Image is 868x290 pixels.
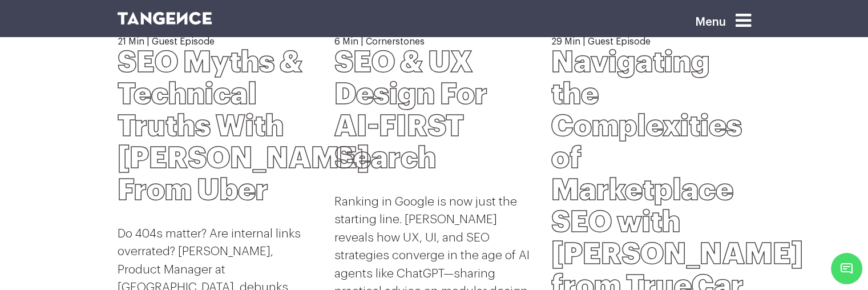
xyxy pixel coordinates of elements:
[152,37,215,46] span: Guest Episode
[583,37,586,46] span: |
[831,253,862,284] span: Chat Widget
[334,47,534,175] h3: SEO & UX Design For AI-FIRST Search
[588,37,651,46] span: Guest Episode
[366,37,425,46] span: Cornerstones
[147,37,150,46] span: |
[118,37,144,46] span: 21 Min
[361,37,364,46] span: |
[551,37,580,46] span: 29 Min
[118,47,317,207] a: SEO Myths & Technical Truths With [PERSON_NAME] From Uber
[118,12,212,25] img: logo SVG
[334,37,358,46] span: 6 Min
